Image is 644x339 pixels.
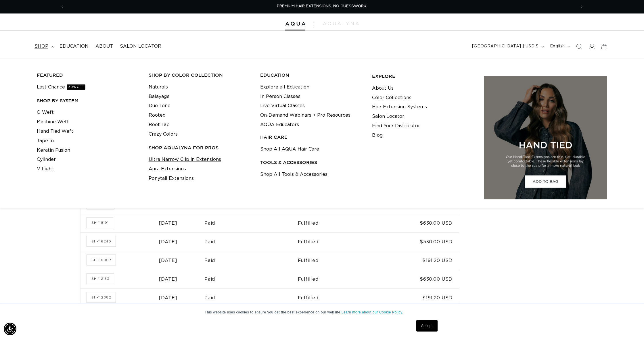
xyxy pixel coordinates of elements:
[260,82,309,92] a: Explore all Education
[386,214,459,232] td: $630.00 USD
[285,22,305,26] img: Aqua Hair Extensions
[416,320,438,332] a: Accept
[372,73,475,79] h3: EXPLORE
[205,310,439,315] p: This website uses cookies to ensure you get the best experience on our website.
[372,112,404,121] a: Salon Locator
[56,1,69,12] button: Previous announcement
[260,170,327,179] a: Shop All Tools & Accessories
[260,101,305,111] a: Live Virtual Classes
[298,251,386,270] td: Fulfilled
[260,72,363,78] h3: EDUCATION
[95,43,113,49] span: About
[92,40,116,53] a: About
[37,127,73,136] a: Hand Tied Weft
[149,101,170,111] a: Duo Tone
[204,214,298,232] td: Paid
[116,40,165,53] a: Salon Locator
[56,40,92,53] a: Education
[37,117,69,127] a: Machine Weft
[60,43,89,49] span: Education
[149,130,178,139] a: Crazy Colors
[149,120,170,130] a: Root Tap
[575,1,588,12] button: Next announcement
[37,108,54,117] a: Q Weft
[159,277,177,282] time: [DATE]
[204,270,298,288] td: Paid
[372,84,394,93] a: About Us
[372,131,383,140] a: Blog
[159,240,177,244] time: [DATE]
[573,40,585,53] summary: Search
[37,146,70,155] a: Keratin Fusion
[260,145,319,154] a: Shop All AQUA Hair Care
[260,120,299,130] a: AQUA Educators
[386,270,459,288] td: $630.00 USD
[149,174,194,183] a: Ponytail Extensions
[37,72,140,78] h3: FEATURED
[260,92,300,101] a: In Person Classes
[469,41,547,52] button: [GEOGRAPHIC_DATA] | USD $
[149,145,252,151] h3: Shop AquaLyna for Pros
[149,155,221,164] a: Ultra Narrow Clip in Extensions
[31,40,56,53] summary: shop
[298,214,386,232] td: Fulfilled
[277,4,367,8] span: PREMIUM HAIR EXTENSIONS. NO GUESSWORK.
[37,136,54,146] a: Tape In
[342,310,403,314] a: Learn more about our Cookie Policy.
[87,217,113,228] a: Order number SH-118191
[120,43,161,49] span: Salon Locator
[372,102,427,112] a: Hair Extension Systems
[204,232,298,251] td: Paid
[298,288,386,307] td: Fulfilled
[149,72,252,78] h3: Shop by Color Collection
[87,236,116,246] a: Order number SH-116240
[204,288,298,307] td: Paid
[149,92,170,101] a: Balayage
[260,111,350,120] a: On-Demand Webinars + Pro Resources
[159,296,177,300] time: [DATE]
[159,221,177,226] time: [DATE]
[260,134,363,140] h3: HAIR CARE
[372,93,411,103] a: Color Collections
[4,323,16,335] div: Accessibility Menu
[260,159,363,165] h3: TOOLS & ACCESSORIES
[615,311,644,339] iframe: Chat Widget
[386,251,459,270] td: $191.20 USD
[386,232,459,251] td: $530.00 USD
[87,255,116,265] a: Order number SH-116007
[149,111,166,120] a: Rooted
[547,41,573,52] button: English
[372,121,420,131] a: Find Your Distributor
[87,273,114,284] a: Order number SH-112153
[149,82,168,92] a: Naturals
[37,155,56,164] a: Cylinder
[550,43,565,49] span: English
[204,251,298,270] td: Paid
[159,258,177,263] time: [DATE]
[37,82,85,92] a: Last Chance30% OFF
[34,43,48,49] span: shop
[149,164,186,174] a: Aura Extensions
[298,232,386,251] td: Fulfilled
[386,288,459,307] td: $191.20 USD
[67,84,85,90] span: 30% OFF
[37,164,53,174] a: V Light
[37,98,140,104] h3: SHOP BY SYSTEM
[323,22,359,25] img: aqualyna.com
[87,292,116,303] a: Order number SH-112082
[298,270,386,288] td: Fulfilled
[472,43,539,49] span: [GEOGRAPHIC_DATA] | USD $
